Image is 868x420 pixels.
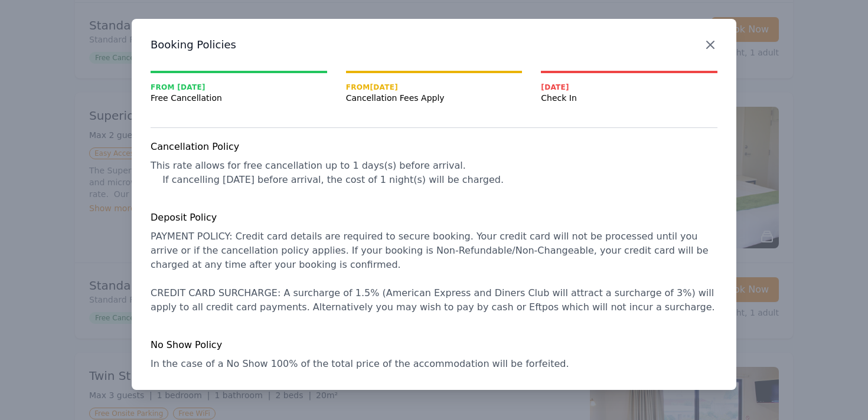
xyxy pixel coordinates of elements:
[151,211,717,225] h4: Deposit Policy
[151,358,569,369] span: In the case of a No Show 100% of the total price of the accommodation will be forfeited.
[541,83,717,92] span: [DATE]
[151,38,717,52] h3: Booking Policies
[151,160,504,185] span: This rate allows for free cancellation up to 1 days(s) before arrival. If cancelling [DATE] befor...
[346,83,523,92] span: From [DATE]
[151,231,717,313] span: PAYMENT POLICY: Credit card details are required to secure booking. Your credit card will not be ...
[541,92,717,104] span: Check In
[346,92,523,104] span: Cancellation Fees Apply
[151,140,717,154] h4: Cancellation Policy
[151,92,327,104] span: Free Cancellation
[151,338,717,352] h4: No Show Policy
[151,83,327,92] span: From [DATE]
[151,71,717,104] nav: Progress mt-20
